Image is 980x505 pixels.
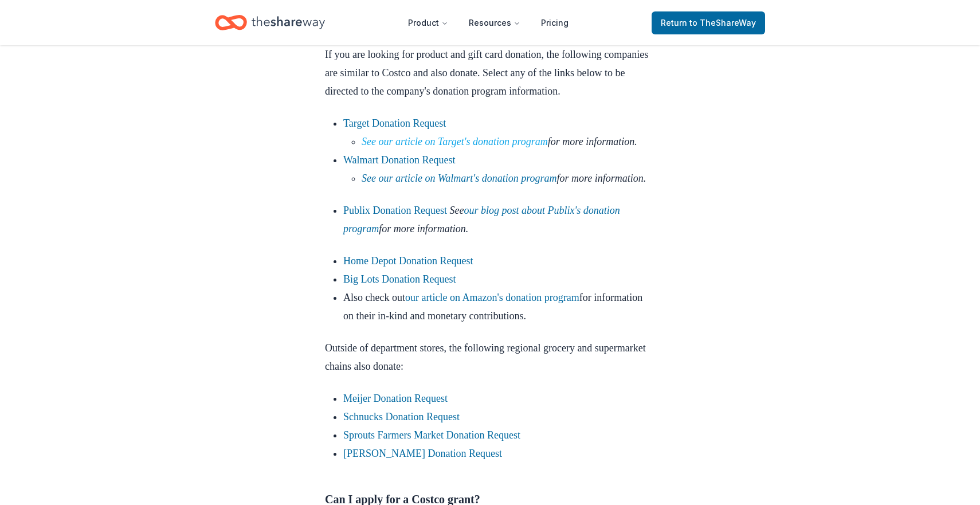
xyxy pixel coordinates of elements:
[343,429,520,441] a: Sprouts Farmers Market Donation Request
[343,154,456,166] a: Walmart Donation Request
[405,292,579,303] a: our article on Amazon's donation program
[661,16,756,30] span: Return
[460,11,530,34] button: Resources
[362,173,646,184] em: for more information.
[343,205,620,234] em: See for more information.
[325,45,655,100] p: If you are looking for product and gift card donation, the following companies are similar to Cos...
[215,9,325,36] a: Home
[343,118,446,129] a: Target Donation Request
[362,173,557,184] a: See our article on Walmart's donation program
[343,411,460,422] a: Schnucks Donation Request
[362,136,548,147] a: See our article on Target's donation program
[689,18,756,28] span: to TheShareWay
[343,288,655,325] li: Also check out for information on their in-kind and monetary contributions.
[399,9,578,36] nav: Main
[399,11,457,34] button: Product
[343,205,620,234] a: our blog post about Publix's donation program
[343,255,473,267] a: Home Depot Donation Request
[343,273,456,285] a: Big Lots Donation Request
[325,339,655,375] p: Outside of department stores, the following regional grocery and supermarket chains also donate:
[343,448,502,459] a: [PERSON_NAME] Donation Request
[532,11,578,34] a: Pricing
[343,205,447,216] a: Publix Donation Request
[343,393,448,404] a: Meijer Donation Request
[362,136,637,147] em: for more information.
[652,11,765,34] a: Returnto TheShareWay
